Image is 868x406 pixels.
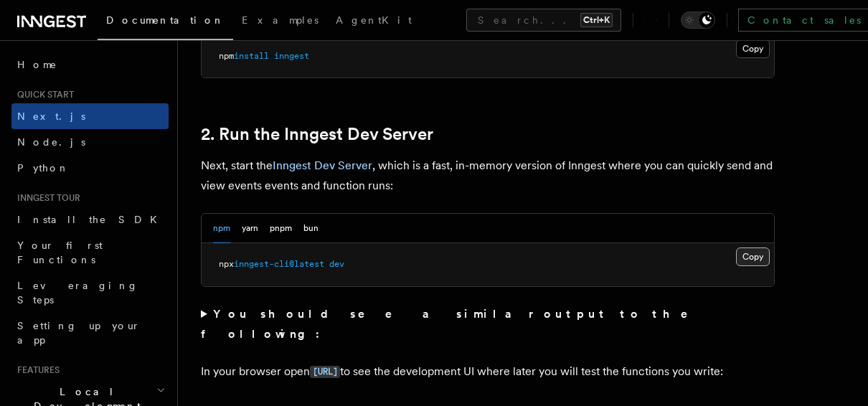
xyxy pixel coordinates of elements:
a: Node.js [11,129,169,155]
button: bun [303,214,319,243]
code: [URL] [310,366,340,378]
a: Documentation [98,4,233,40]
summary: You should see a similar output to the following: [201,304,775,344]
a: Python [11,155,169,181]
a: Inngest Dev Server [273,159,372,172]
a: 2. Run the Inngest Dev Server [201,124,433,144]
span: inngest [274,51,309,61]
button: yarn [242,214,258,243]
button: pnpm [270,214,292,243]
span: Your first Functions [17,240,103,265]
a: Leveraging Steps [11,273,169,313]
span: dev [329,259,344,269]
a: Next.js [11,103,169,129]
button: Toggle dark mode [681,11,715,29]
kbd: Ctrl+K [580,13,613,27]
span: Install the SDK [17,214,166,225]
span: npx [219,259,234,269]
button: Copy [736,39,770,58]
span: Features [11,364,60,376]
a: AgentKit [327,4,420,39]
a: Install the SDK [11,207,169,232]
span: Inngest tour [11,192,80,204]
span: inngest-cli@latest [234,259,324,269]
span: install [234,51,269,61]
p: Next, start the , which is a fast, in-memory version of Inngest where you can quickly send and vi... [201,156,775,196]
a: Examples [233,4,327,39]
button: Copy [736,247,770,266]
button: Search...Ctrl+K [466,9,621,32]
a: Setting up your app [11,313,169,353]
a: Your first Functions [11,232,169,273]
span: Documentation [106,14,225,26]
span: Python [17,162,70,174]
span: Leveraging Steps [17,280,138,306]
span: Node.js [17,136,85,148]
a: [URL] [310,364,340,378]
a: Home [11,52,169,77]
span: AgentKit [336,14,412,26]
span: Examples [242,14,319,26]
span: npm [219,51,234,61]
span: Quick start [11,89,74,100]
button: npm [213,214,230,243]
p: In your browser open to see the development UI where later you will test the functions you write: [201,362,775,382]
span: Setting up your app [17,320,141,346]
span: Home [17,57,57,72]
strong: You should see a similar output to the following: [201,307,708,341]
span: Next.js [17,110,85,122]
